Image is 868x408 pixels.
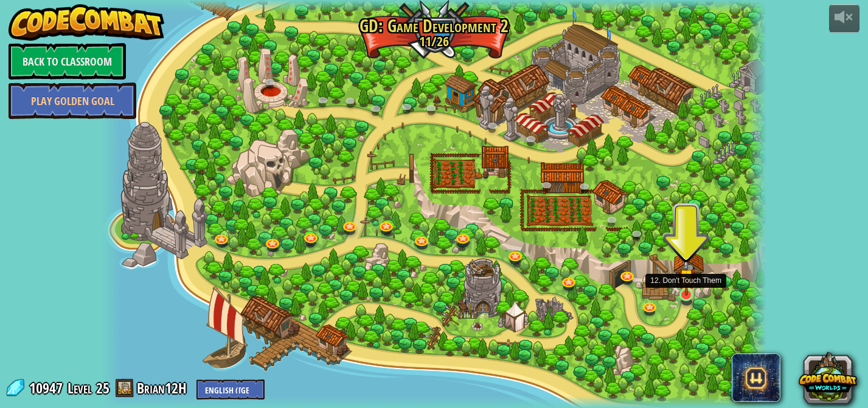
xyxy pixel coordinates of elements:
[9,83,136,119] a: Play Golden Goal
[9,4,164,41] img: CodeCombat - Learn how to code by playing a game
[9,43,126,80] a: Back to Classroom
[678,258,695,296] img: level-banner-started.png
[96,378,109,398] span: 25
[137,378,190,398] a: Brian12H
[829,4,859,33] button: Adjust volume
[29,378,66,398] span: 10947
[68,378,92,398] span: Level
